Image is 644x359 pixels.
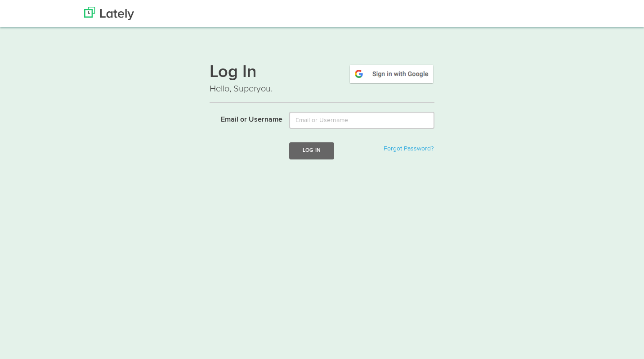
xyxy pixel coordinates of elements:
[289,112,434,129] input: Email or Username
[84,7,134,20] img: Lately
[289,142,334,159] button: Log In
[384,145,434,152] a: Forgot Password?
[210,64,434,82] h1: Log In
[210,82,434,95] p: Hello, Superyou.
[349,64,434,84] img: google-signin.png
[203,112,282,125] label: Email or Username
